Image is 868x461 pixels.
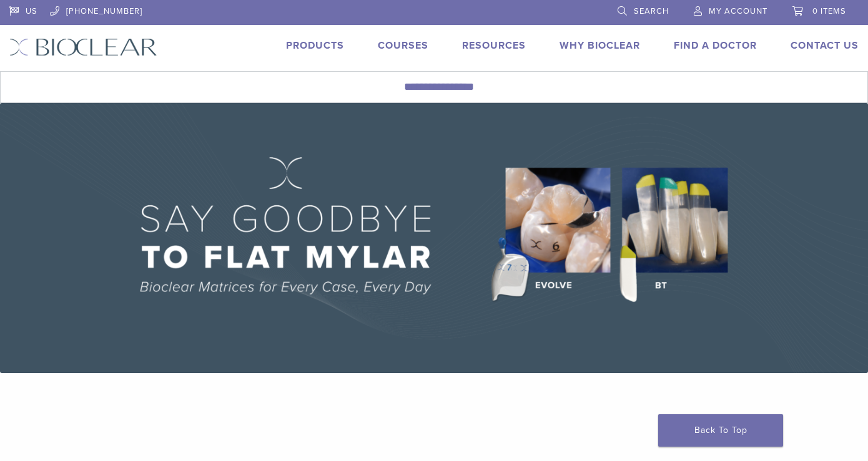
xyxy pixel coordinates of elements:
a: Back To Top [658,414,783,447]
img: Bioclear [9,38,157,56]
span: My Account [709,6,767,16]
a: Products [286,39,344,52]
a: Courses [378,39,428,52]
a: Why Bioclear [560,39,640,52]
a: Find A Doctor [674,39,757,52]
span: Search [634,6,669,16]
a: Contact Us [791,39,859,52]
span: 0 items [812,6,846,16]
a: Resources [462,39,526,52]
